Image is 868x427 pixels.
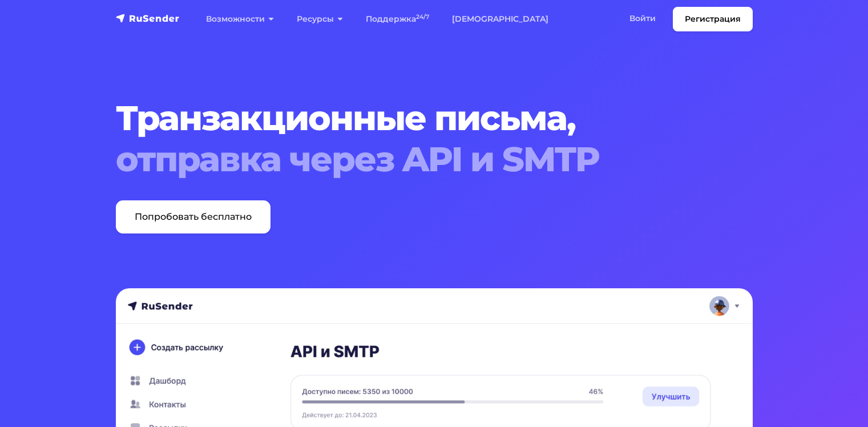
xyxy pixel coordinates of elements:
a: [DEMOGRAPHIC_DATA] [441,7,560,31]
a: Поддержка24/7 [354,7,441,31]
a: Регистрация [673,7,753,31]
sup: 24/7 [416,13,429,21]
a: Ресурсы [285,7,354,31]
a: Возможности [195,7,285,31]
span: отправка через API и SMTP [116,139,699,180]
a: Попробовать бесплатно [116,200,271,233]
img: RuSender [116,13,180,24]
a: Войти [618,7,667,30]
h1: Транзакционные письма, [116,98,699,180]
